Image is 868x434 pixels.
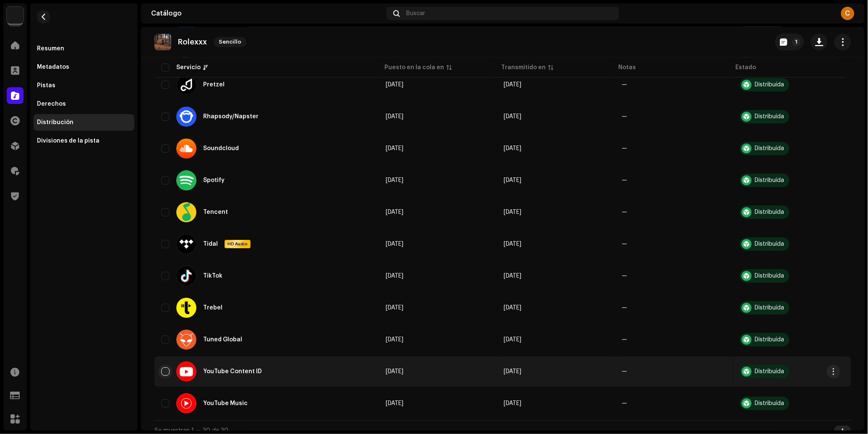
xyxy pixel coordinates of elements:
[622,209,627,215] re-a-table-badge: —
[755,369,784,374] div: Distribuída
[34,40,134,57] re-m-nav-item: Resumen
[504,337,522,343] span: 6 oct 2025
[622,82,627,88] re-a-table-badge: —
[214,37,246,47] span: Sencillo
[622,273,627,279] re-a-table-badge: —
[504,400,522,406] span: 6 oct 2025
[386,177,403,183] span: 4 oct 2025
[203,209,228,215] div: Tencent
[504,82,522,88] span: 6 oct 2025
[755,146,784,151] div: Distribuída
[504,241,522,247] span: 6 oct 2025
[386,241,403,247] span: 4 oct 2025
[384,63,444,72] div: Puesto en la cola en
[502,63,546,72] div: Transmitido en
[203,337,242,343] div: Tuned Global
[755,305,784,311] div: Distribuída
[151,10,383,17] div: Catálogo
[37,138,99,144] div: Divisiones de la pista
[755,209,784,215] div: Distribuída
[386,209,403,215] span: 4 oct 2025
[622,177,627,183] re-a-table-badge: —
[154,428,228,434] span: Se muestran 1 — 30 de 30
[386,273,403,279] span: 4 oct 2025
[622,369,627,374] re-a-table-badge: —
[504,209,522,215] span: 7 oct 2025
[225,241,250,247] span: HD Audio
[755,177,784,183] div: Distribuída
[34,114,134,131] re-m-nav-item: Distribución
[622,146,627,151] re-a-table-badge: —
[203,82,225,88] div: Pretzel
[386,305,403,311] span: 4 oct 2025
[203,146,239,151] div: Soundcloud
[775,34,804,50] button: 1
[504,273,522,279] span: 6 oct 2025
[203,305,222,311] div: Trebel
[755,273,784,279] div: Distribuída
[203,114,259,120] div: Rhapsody/Napster
[386,82,403,88] span: 4 oct 2025
[386,114,403,120] span: 4 oct 2025
[178,38,207,47] p: Rolexxx
[386,146,403,151] span: 4 oct 2025
[504,177,522,183] span: 6 oct 2025
[622,337,627,343] re-a-table-badge: —
[203,241,218,247] div: Tidal
[34,133,134,149] re-m-nav-item: Divisiones de la pista
[504,114,522,120] span: 6 oct 2025
[504,305,522,311] span: 6 oct 2025
[841,7,855,20] div: C
[37,119,73,126] div: Distribución
[34,77,134,94] re-m-nav-item: Pistas
[504,146,522,151] span: 6 oct 2025
[622,241,627,247] re-a-table-badge: —
[34,96,134,112] re-m-nav-item: Derechos
[386,369,403,374] span: 4 oct 2025
[203,369,262,374] div: YouTube Content ID
[755,82,784,88] div: Distribuída
[37,101,66,107] div: Derechos
[386,337,403,343] span: 4 oct 2025
[504,369,522,374] span: 6 oct 2025
[154,34,171,50] img: aae02941-d92d-45de-bd2d-1b44e18c82fb
[37,45,64,52] div: Resumen
[37,64,69,70] div: Metadatos
[792,38,801,46] p-badge: 1
[755,241,784,247] div: Distribuída
[755,400,784,406] div: Distribuída
[755,337,784,343] div: Distribuída
[203,273,222,279] div: TikTok
[755,114,784,120] div: Distribuída
[203,177,225,183] div: Spotify
[37,82,55,89] div: Pistas
[34,59,134,75] re-m-nav-item: Metadatos
[622,114,627,120] re-a-table-badge: —
[203,400,248,406] div: YouTube Music
[406,10,425,17] span: Buscar
[176,63,201,72] div: Servicio
[622,305,627,311] re-a-table-badge: —
[7,7,24,23] img: 297a105e-aa6c-4183-9ff4-27133c00f2e2
[622,400,627,406] re-a-table-badge: —
[386,400,403,406] span: 4 oct 2025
